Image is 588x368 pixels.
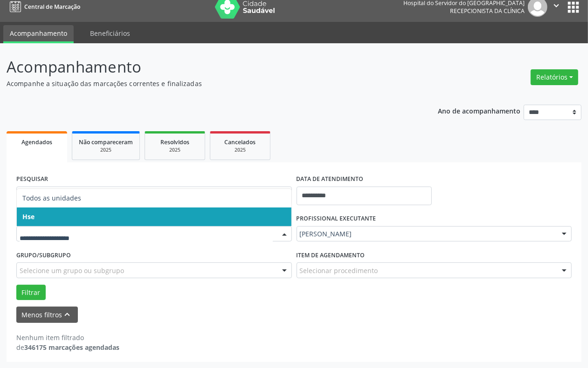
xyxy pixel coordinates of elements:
[22,194,81,202] span: Todos as unidades
[79,138,133,146] span: Não compareceram
[551,0,561,11] i: 
[297,212,376,226] label: PROFISSIONAL EXECUTANTE
[20,266,124,275] span: Selecione um grupo ou subgrupo
[152,147,198,154] div: 2025
[217,147,263,154] div: 2025
[16,285,46,301] button: Filtrar
[438,105,520,116] p: Ano de acompanhamento
[225,138,256,146] span: Cancelados
[21,138,52,146] span: Agendados
[16,307,78,323] button: Menos filtroskeyboard_arrow_up
[7,79,409,88] p: Acompanhe a situação das marcações correntes e finalizadas
[83,25,137,41] a: Beneficiários
[16,172,48,187] label: PESQUISAR
[62,309,73,320] i: keyboard_arrow_up
[24,3,80,11] span: Central de Marcação
[16,248,71,262] label: Grupo/Subgrupo
[79,147,133,154] div: 2025
[297,172,364,187] label: DATA DE ATENDIMENTO
[16,333,119,342] div: Nenhum item filtrado
[300,229,553,239] span: [PERSON_NAME]
[531,69,578,85] button: Relatórios
[16,342,119,352] div: de
[300,266,378,275] span: Selecionar procedimento
[450,7,525,15] span: Recepcionista da clínica
[160,138,189,146] span: Resolvidos
[297,248,365,262] label: Item de agendamento
[24,343,119,352] strong: 346175 marcações agendadas
[3,25,74,43] a: Acompanhamento
[7,55,409,79] p: Acompanhamento
[22,212,35,221] span: Hse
